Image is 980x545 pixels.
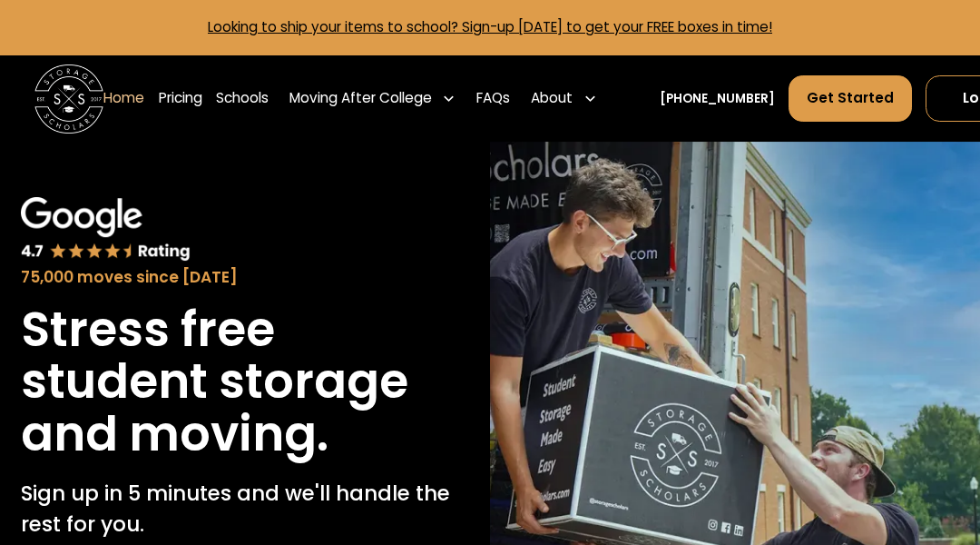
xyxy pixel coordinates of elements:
[21,197,191,262] img: Google 4.7 star rating
[159,74,202,123] a: Pricing
[289,88,432,109] div: Moving After College
[103,74,144,123] a: Home
[216,74,269,123] a: Schools
[476,74,510,123] a: FAQs
[208,17,772,36] a: Looking to ship your items to school? Sign-up [DATE] to get your FREE boxes in time!
[21,303,469,461] h1: Stress free student storage and moving.
[789,75,912,123] a: Get Started
[34,64,103,134] img: Storage Scholars main logo
[21,266,469,290] div: 75,000 moves since [DATE]
[21,478,469,540] p: Sign up in 5 minutes and we'll handle the rest for you.
[660,90,775,108] a: [PHONE_NUMBER]
[531,88,573,109] div: About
